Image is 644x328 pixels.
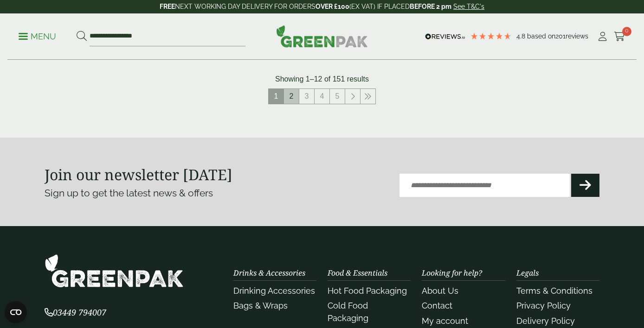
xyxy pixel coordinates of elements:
a: 5 [330,89,345,104]
a: 3 [299,89,314,104]
a: About Us [422,286,458,296]
span: Based on [527,32,555,40]
i: Cart [614,32,625,41]
a: Terms & Conditions [516,286,592,296]
span: 03449 794007 [45,307,106,318]
a: 4 [315,89,329,104]
p: Menu [19,31,56,42]
span: reviews [566,32,588,40]
strong: Join our newsletter [DATE] [45,164,232,184]
strong: OVER £100 [316,3,349,10]
img: REVIEWS.io [425,33,465,40]
i: My Account [597,32,608,41]
a: See T&C's [453,3,484,10]
a: Contact [422,301,452,310]
div: 4.79 Stars [470,32,512,40]
a: Cold Food Packaging [328,301,368,323]
img: GreenPak Supplies [45,254,184,288]
p: Showing 1–12 of 151 results [275,74,369,85]
strong: FREE [160,3,175,10]
p: Sign up to get the latest news & offers [45,186,294,201]
a: Hot Food Packaging [328,286,407,296]
a: 2 [284,89,299,104]
span: 4.8 [516,32,527,40]
span: 201 [555,32,566,40]
a: 0 [614,30,625,44]
span: 1 [269,89,283,104]
strong: BEFORE 2 pm [410,3,451,10]
a: Drinking Accessories [233,286,315,296]
button: Open CMP widget [5,301,27,323]
a: Privacy Policy [516,301,571,310]
img: GreenPak Supplies [276,25,368,47]
a: My account [422,316,468,326]
a: Delivery Policy [516,316,575,326]
a: Bags & Wraps [233,301,288,310]
a: 03449 794007 [45,309,106,317]
a: Menu [19,31,56,40]
span: 0 [622,27,631,36]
